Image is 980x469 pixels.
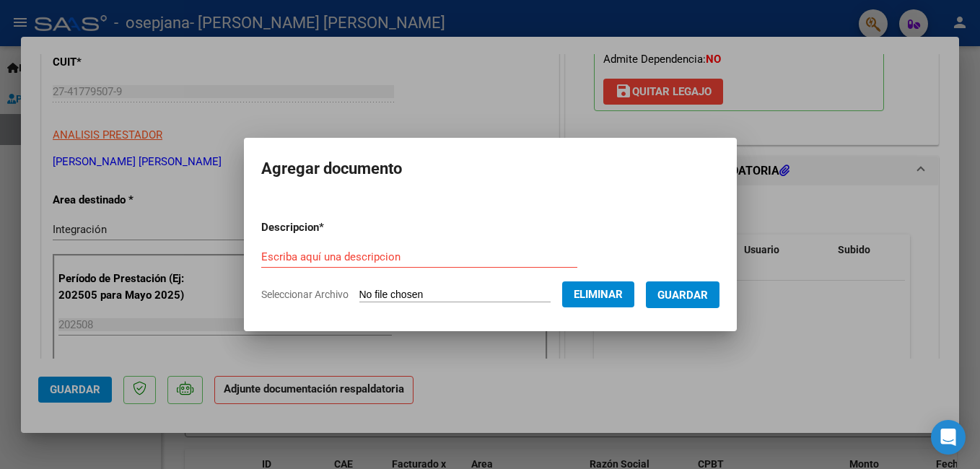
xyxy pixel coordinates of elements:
[657,289,708,302] span: Guardar
[261,219,399,236] p: Descripcion
[261,155,719,183] h2: Agregar documento
[931,420,966,455] div: Open Intercom Messenger
[261,289,349,300] span: Seleccionar Archivo
[562,281,634,307] button: Eliminar
[574,288,623,301] span: Eliminar
[646,281,719,308] button: Guardar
